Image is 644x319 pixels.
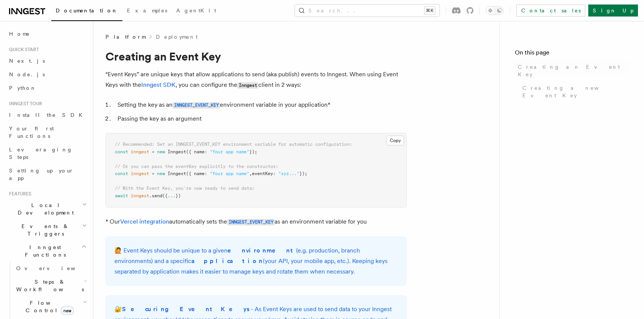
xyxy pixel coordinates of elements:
span: Examples [127,8,167,14]
span: Your first Functions [9,125,54,139]
span: Overview [16,265,94,271]
span: }); [299,171,307,176]
a: Node.js [6,68,89,81]
strong: application [191,257,263,265]
button: Copy [386,136,404,145]
span: eventKey [252,171,273,176]
span: Node.js [9,71,45,77]
span: Home [9,30,30,38]
span: // Recommended: Set an INNGEST_EVENT_KEY environment variable for automatic configuration: [115,142,352,147]
span: Flow Control [13,299,83,314]
span: inngest [131,171,149,176]
span: inngest [131,193,149,198]
a: Examples [122,2,172,20]
span: Platform [105,33,145,41]
span: const [115,149,128,154]
li: Passing the key as an argument [115,113,407,124]
span: ... [168,193,175,198]
span: Creating a new Event Key [522,84,629,99]
span: Features [6,191,31,197]
span: Documentation [56,8,118,14]
span: Python [9,85,37,91]
a: Vercel integration [120,218,169,225]
span: ({ name [186,149,204,154]
span: "xyz..." [278,171,299,176]
span: }) [175,193,181,198]
a: Documentation [51,2,122,21]
a: INNGEST_EVENT_KEY [172,101,220,108]
span: Next.js [9,58,45,64]
span: "Your app name" [210,171,249,176]
span: Inngest tour [6,101,42,107]
a: Overview [13,262,89,275]
span: Install the SDK [9,112,87,118]
a: Inngest SDK [141,81,175,88]
a: Next.js [6,54,89,68]
span: Events & Triggers [6,222,82,237]
h4: On this page [515,48,629,60]
a: AgentKit [172,2,221,20]
span: }); [249,149,257,154]
h1: Creating an Event Key [105,50,407,63]
code: INNGEST_EVENT_KEY [172,102,220,109]
span: new [157,149,165,154]
a: Contact sales [516,5,585,17]
li: Setting the key as an environment variable in your application* [115,100,407,110]
code: INNGEST_EVENT_KEY [227,219,275,225]
span: , [249,171,252,176]
a: Your first Functions [6,122,89,143]
span: Inngest [168,171,186,176]
span: Quick start [6,47,39,53]
span: ({ [162,193,168,198]
code: Inngest [237,82,258,89]
a: Python [6,81,89,95]
a: Sign Up [588,5,638,17]
span: AgentKit [176,8,216,14]
a: Leveraging Steps [6,143,89,164]
p: “Event Keys” are unique keys that allow applications to send (aka publish) events to Inngest. Whe... [105,69,407,91]
a: Home [6,27,89,41]
a: Creating an Event Key [515,60,629,81]
span: "Your app name" [210,149,249,154]
span: const [115,171,128,176]
span: : [204,171,207,176]
span: new [61,307,73,315]
span: Inngest [168,149,186,154]
span: Setting up your app [9,168,74,181]
span: // With the Event Key, you're now ready to send data: [115,186,255,191]
span: = [152,149,154,154]
span: Creating an Event Key [518,63,629,78]
a: Creating a new Event Key [519,81,629,102]
a: Setting up your app [6,164,89,185]
span: Leveraging Steps [9,147,73,160]
span: .send [149,193,162,198]
button: Inngest Functions [6,240,89,262]
span: Local Development [6,201,82,216]
button: Local Development [6,198,89,219]
button: Flow Controlnew [13,296,89,317]
span: : [273,171,276,176]
span: : [204,149,207,154]
strong: Securing Event Keys [122,305,251,313]
a: INNGEST_EVENT_KEY [227,218,275,225]
a: Deployment [156,33,198,41]
kbd: ⌘K [424,7,435,14]
button: Events & Triggers [6,219,89,240]
span: inngest [131,149,149,154]
span: Inngest Functions [6,243,81,259]
a: Install the SDK [6,108,89,122]
span: // Or you can pass the eventKey explicitly to the constructor: [115,164,278,169]
span: = [152,171,154,176]
strong: environment [227,247,296,254]
p: * Our automatically sets the as an environment variable for you [105,216,407,227]
button: Steps & Workflows [13,275,89,296]
button: Search...⌘K [295,5,440,17]
button: Toggle dark mode [486,6,504,15]
span: ({ name [186,171,204,176]
span: new [157,171,165,176]
span: await [115,193,128,198]
span: Steps & Workflows [13,278,84,293]
p: 🙋 Event Keys should be unique to a given (e.g. production, branch environments) and a specific (y... [114,245,398,277]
